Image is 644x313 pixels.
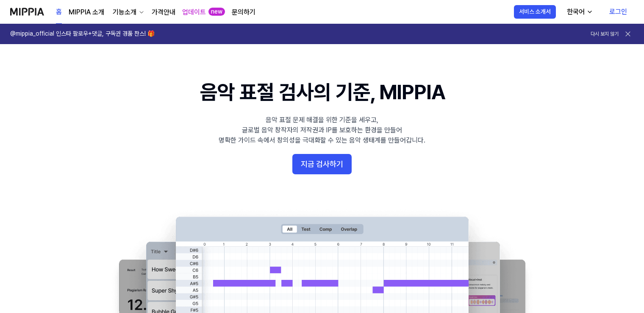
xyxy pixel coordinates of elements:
div: new [208,8,225,16]
button: 서비스 소개서 [514,5,556,19]
h1: 음악 표절 검사의 기준, MIPPIA [200,78,444,106]
a: MIPPIA 소개 [69,7,104,17]
a: 문의하기 [232,7,255,17]
div: 기능소개 [111,7,138,17]
button: 다시 보지 않기 [591,31,619,38]
div: 한국어 [565,7,586,17]
div: 음악 표절 문제 해결을 위한 기준을 세우고, 글로벌 음악 창작자의 저작권과 IP를 보호하는 환경을 만들어 명확한 가이드 속에서 창의성을 극대화할 수 있는 음악 생태계를 만들어... [219,115,425,145]
button: 지금 검사하기 [292,154,352,174]
a: 업데이트 [182,7,206,17]
button: 한국어 [560,3,598,20]
button: 기능소개 [111,7,145,17]
h1: @mippia_official 인스타 팔로우+댓글, 구독권 경품 찬스! 🎁 [10,30,155,38]
a: 홈 [56,0,62,24]
a: 가격안내 [152,7,175,17]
